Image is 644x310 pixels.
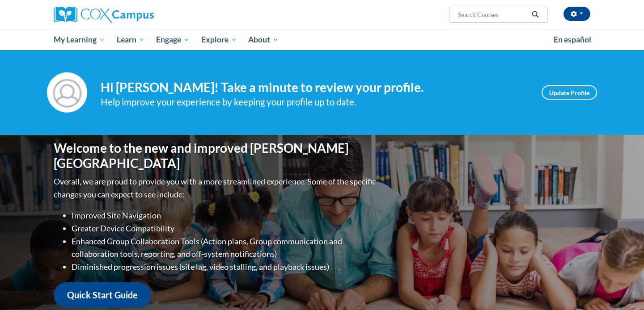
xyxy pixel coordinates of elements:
li: Improved Site Navigation [72,209,378,222]
li: Diminished progression issues (site lag, video stalling, and playback issues) [72,260,378,273]
a: Update Profile [542,85,597,100]
iframe: Button to launch messaging window [608,274,637,303]
span: My Learning [54,34,105,45]
a: Learn [111,29,151,50]
p: Overall, we are proud to provide you with a more streamlined experience. Some of the specific cha... [54,175,378,201]
img: Cox Campus [54,7,154,23]
span: About [248,34,279,45]
span: Engage [156,34,190,45]
input: Search Courses [457,9,529,20]
a: Explore [195,29,243,50]
li: Enhanced Group Collaboration Tools (Action plans, Group communication and collaboration tools, re... [72,235,378,261]
button: Search [529,9,542,20]
div: Help improve your experience by keeping your profile up to date. [101,95,528,109]
span: Explore [201,34,237,45]
li: Greater Device Compatibility [72,222,378,235]
a: Engage [150,29,195,50]
button: Account Settings [563,7,590,21]
a: Cox Campus [54,7,224,23]
a: Quick Start Guide [54,282,151,308]
span: Learn [117,34,145,45]
a: En español [548,30,597,49]
span: En español [554,35,591,44]
h1: Welcome to the new and improved [PERSON_NAME][GEOGRAPHIC_DATA] [54,141,378,171]
div: Main menu [40,29,604,50]
a: About [243,29,285,50]
img: Profile Image [47,72,87,113]
h4: Hi [PERSON_NAME]! Take a minute to review your profile. [101,80,528,95]
a: My Learning [48,29,111,50]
